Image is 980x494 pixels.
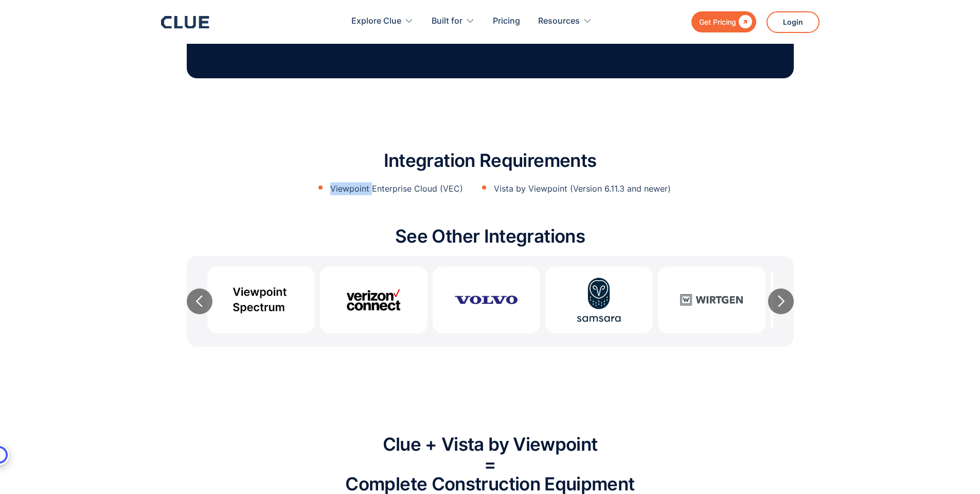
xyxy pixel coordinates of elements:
div: Get Pricing [699,15,736,28]
div: 3 of 10 [433,266,540,336]
img: volvo logo with white background [433,266,540,333]
div: Resources [538,5,592,38]
a: Pricing [493,5,520,38]
a: Get Pricing [691,11,756,32]
img: viewpoint spectrum [207,266,315,333]
div: Resources [538,5,580,38]
div: 6 of 10 [771,266,878,336]
h2: Integration Requirements [384,150,597,171]
div: Built for [432,5,475,38]
div: carousel [187,256,794,347]
div: Explore Clue [351,5,401,38]
img: verizon connect icon [320,266,427,333]
a: Login [767,11,819,33]
p: Vista by Viewpoint (Version 6.11.3 and newer) [494,182,671,195]
div: 4 of 10 [545,266,653,336]
div: 5 of 10 [658,266,765,336]
p: Viewpoint Enterprise Cloud (VEC) [330,182,463,195]
div:  [736,15,752,28]
div: next slide [768,288,794,314]
div: previous slide [187,288,212,314]
div: Explore Clue [351,5,414,38]
div: 2 of 10 [320,266,427,336]
div: 1 of 10 [207,266,315,336]
img: samsara logo [545,266,653,333]
h2: See Other Integrations [395,226,585,246]
div: Built for [432,5,462,38]
img: wirtgen logo [658,266,765,333]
